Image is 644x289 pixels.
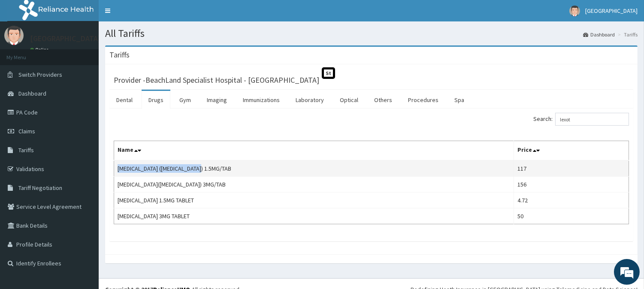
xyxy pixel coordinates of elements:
[114,141,514,161] th: Name
[18,146,34,154] span: Tariffs
[114,160,514,177] td: [MEDICAL_DATA] ([MEDICAL_DATA]) 1.5MG/TAB
[142,91,170,109] a: Drugs
[322,67,335,79] span: St
[514,208,629,224] td: 50
[514,160,629,177] td: 117
[514,177,629,193] td: 156
[583,31,615,38] a: Dashboard
[289,91,331,109] a: Laboratory
[45,48,144,59] div: Chat with us now
[105,28,638,39] h1: All Tariffs
[4,26,24,45] img: User Image
[18,184,62,192] span: Tariff Negotiation
[114,208,514,224] td: [MEDICAL_DATA] 3MG TABLET
[30,35,101,42] p: [GEOGRAPHIC_DATA]
[514,193,629,208] td: 4.72
[616,31,638,38] li: Tariffs
[114,177,514,193] td: [MEDICAL_DATA]([MEDICAL_DATA]) 3MG/TAB
[236,91,287,109] a: Immunizations
[367,91,399,109] a: Others
[30,47,51,53] a: Online
[18,90,46,97] span: Dashboard
[569,6,580,16] img: User Image
[114,76,319,84] h3: Provider - BeachLand Specialist Hospital - [GEOGRAPHIC_DATA]
[172,91,198,109] a: Gym
[514,141,629,161] th: Price
[401,91,445,109] a: Procedures
[18,71,62,78] span: Switch Providers
[200,91,234,109] a: Imaging
[585,7,638,15] span: [GEOGRAPHIC_DATA]
[50,89,118,175] span: We're online!
[4,196,163,226] textarea: Type your message and hit 'Enter'
[16,43,35,64] img: d_794563401_company_1708531726252_794563401
[109,91,139,109] a: Dental
[141,4,161,25] div: Minimize live chat window
[333,91,365,109] a: Optical
[533,113,629,126] label: Search:
[114,193,514,208] td: [MEDICAL_DATA] 1.5MG TABLET
[18,127,35,135] span: Claims
[109,51,130,59] h3: Tariffs
[555,113,629,126] input: Search:
[447,91,471,109] a: Spa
